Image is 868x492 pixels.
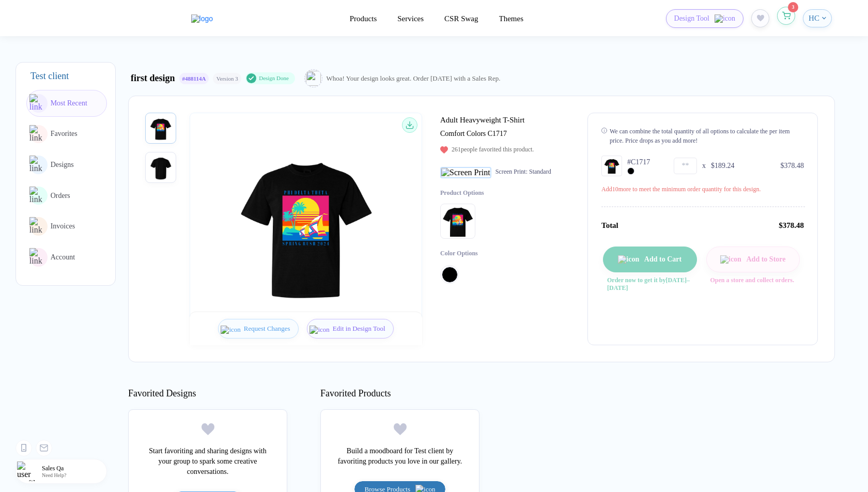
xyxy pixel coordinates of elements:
button: iconRequest Changes [218,319,298,339]
img: user profile [17,462,37,481]
span: Invoices [51,222,75,230]
button: iconAdd to Store [706,247,800,272]
span: Order now to get it by [DATE]–[DATE] [603,272,696,292]
button: Design Toolicon [666,9,743,28]
button: HC [803,9,832,27]
span: HC [809,14,819,23]
span: Comfort Colors C1717 [440,130,507,138]
div: $378.48 [779,220,804,231]
img: link to icon [29,187,48,205]
span: Request Changes [241,325,298,333]
img: Sophie.png [306,71,321,86]
div: Favorited Designs [128,388,196,399]
div: ServicesToggle dropdown menu [397,14,424,23]
img: a0be6fc7-7991-4a9b-a9e2-990529c1825b_nt_front_1754500955634.jpg [223,141,389,306]
span: Add to Store [741,255,786,264]
img: a0be6fc7-7991-4a9b-a9e2-990529c1825b_nt_back_1754500955636.jpg [148,155,174,180]
img: a0be6fc7-7991-4a9b-a9e2-990529c1825b_nt_front_1754500955634.jpg [148,115,174,141]
span: Favorites [51,130,78,137]
button: link to iconOrders [26,182,107,209]
span: 261 people favorited this product. [452,146,534,153]
span: Need Help? [42,472,66,478]
div: We can combine the total quantity of all options to calculate the per item price. Price drops as ... [610,127,804,145]
div: ThemesToggle dropdown menu [499,14,523,23]
div: #488114A [182,75,206,82]
img: Product Option [442,206,473,237]
div: Adult Heavyweight T-Shirt [440,116,524,125]
sup: 3 [788,2,798,12]
button: iconEdit in Design Tool [307,319,393,339]
button: link to iconAccount [26,244,107,271]
div: Product Options [440,189,484,197]
div: CSR SwagToggle dropdown menu [444,14,478,23]
span: Open a store and collect orders. [706,272,799,284]
img: Design Group Summary Cell [601,156,622,176]
span: Design Tool [674,14,709,23]
button: link to iconInvoices [26,213,107,240]
img: logo [191,14,213,23]
div: ProductsToggle dropdown menu chapters [350,14,377,23]
div: Add 10 more to meet the minimum order quantity for this design. [601,185,804,194]
span: Orders [51,192,70,199]
img: Screen Print [440,167,491,178]
div: $378.48 [781,161,804,171]
img: icon [221,326,240,334]
span: Screen Print : [495,168,528,176]
div: Test client [30,71,107,82]
img: link to icon [29,125,48,144]
span: 3 [792,4,795,10]
button: iconAdd to Cart [603,247,697,272]
span: Standard [529,168,551,176]
img: icon [309,326,329,334]
img: icon [720,255,741,264]
span: Designs [51,161,74,168]
img: link to icon [29,156,48,174]
div: Favorited Products [320,388,391,399]
span: Most Recent [51,99,87,107]
div: $189.24 [711,161,735,171]
span: Edit in Design Tool [330,325,393,333]
img: link to icon [29,217,48,236]
div: Design Done [259,74,289,82]
div: Version 3 [216,75,238,82]
span: Add to Cart [639,255,681,264]
button: link to iconDesigns [26,151,107,178]
div: Total [601,220,618,231]
div: x [702,161,706,171]
div: Color Options [440,249,484,258]
div: Whoa! Your design looks great. Order [DATE] with a Sales Rep. [327,74,501,83]
div: Build a moodboard for Test client by favoriting products you love in our gallery. [335,446,464,467]
img: link to icon [29,94,48,113]
div: # C1717 [627,157,650,167]
div: first design [131,73,175,84]
img: icon [618,255,639,264]
button: link to iconFavorites [26,121,107,148]
span: Sales Qa [42,465,106,472]
img: icon [715,14,735,23]
span: Account [51,253,75,261]
button: link to iconMost Recent [26,90,107,117]
div: Start favoriting and sharing designs with your group to spark some creative conversations. [143,446,272,477]
img: link to icon [29,248,48,267]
